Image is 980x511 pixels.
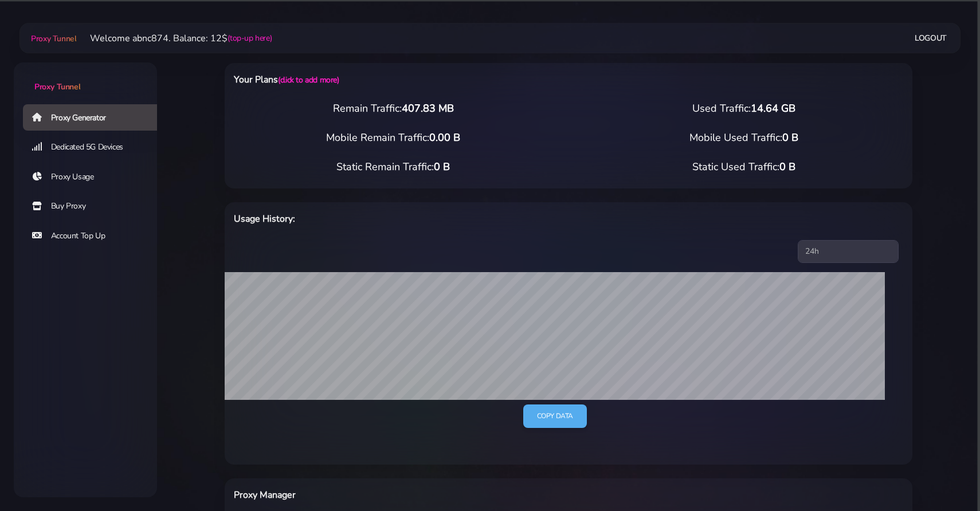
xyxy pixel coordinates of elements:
div: Static Used Traffic: [569,159,919,175]
h6: Usage History: [234,211,618,226]
div: Mobile Remain Traffic: [218,130,569,146]
div: Mobile Used Traffic: [569,130,919,146]
span: 0 B [782,131,798,144]
a: (top-up here) [228,32,272,44]
iframe: Webchat Widget [924,455,966,497]
a: Proxy Generator [23,104,166,131]
a: Account Top Up [23,223,166,249]
span: 0 B [434,160,450,174]
h6: Proxy Manager [234,488,618,502]
span: 0 B [779,160,795,174]
span: Proxy Tunnel [31,33,76,44]
a: Buy Proxy [23,193,166,219]
span: Proxy Tunnel [34,81,80,92]
span: 407.83 MB [402,101,454,115]
a: Logout [915,27,947,49]
h6: Your Plans [234,72,618,87]
li: Welcome abnc874. Balance: 12$ [76,32,272,45]
a: Dedicated 5G Devices [23,134,166,160]
a: (click to add more) [278,74,339,85]
span: 14.64 GB [751,101,795,115]
div: Static Remain Traffic: [218,159,569,175]
div: Remain Traffic: [218,101,569,116]
a: Proxy Tunnel [14,62,157,93]
a: Proxy Tunnel [29,29,76,48]
span: 0.00 B [429,131,460,144]
a: Proxy Usage [23,164,166,190]
div: Used Traffic: [569,101,919,116]
a: Copy data [523,404,586,428]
